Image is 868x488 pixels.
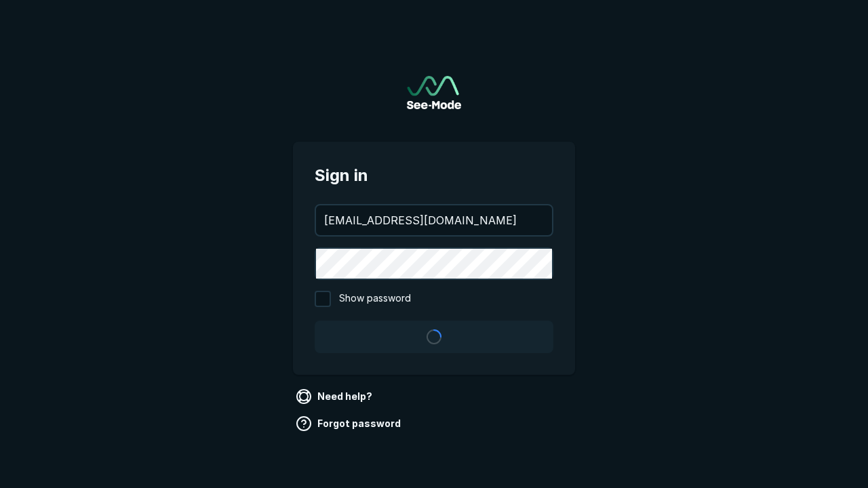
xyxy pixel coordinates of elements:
a: Forgot password [293,413,406,434]
img: See-Mode Logo [407,76,461,109]
input: your@email.com [316,205,552,235]
span: Show password [339,291,411,307]
a: Go to sign in [407,76,461,109]
span: Sign in [315,163,553,188]
a: Need help? [293,386,378,407]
